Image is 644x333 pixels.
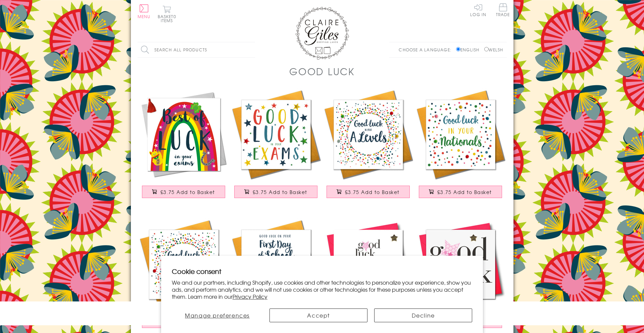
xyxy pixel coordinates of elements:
[230,88,322,205] a: Exam Good Luck Card, Stars, Embellished with pompoms £3.75 Add to Basket
[233,292,267,300] a: Privacy Policy
[160,189,215,195] span: £3.75 Add to Basket
[437,189,492,195] span: £3.75 Add to Basket
[158,5,176,22] button: Basket0 items
[374,308,472,322] button: Decline
[456,47,460,51] input: English
[230,88,322,181] img: Exam Good Luck Card, Stars, Embellished with pompoms
[230,218,322,311] img: Good Luck Card, Pencil case, First Day of School, Embellished with pompoms
[414,88,507,205] a: Good Luck in Nationals Card, Dots, Embellished with pompoms £3.75 Add to Basket
[138,4,151,18] button: Menu
[253,189,307,195] span: £3.75 Add to Basket
[138,42,255,57] input: Search all products
[269,308,367,322] button: Accept
[322,88,414,205] a: A Level Good Luck Card, Dotty Circle, Embellished with pompoms £3.75 Add to Basket
[414,88,507,181] img: Good Luck in Nationals Card, Dots, Embellished with pompoms
[142,186,225,198] button: £3.75 Add to Basket
[161,13,176,23] span: 0 items
[248,42,255,57] input: Search
[172,308,263,322] button: Manage preferences
[414,218,507,311] img: Good Luck Card, Pink Star, Embellished with a padded star
[138,13,151,19] span: Menu
[345,189,400,195] span: £3.75 Add to Basket
[138,88,230,205] a: Good Luck Exams Card, Rainbow, Embellished with a colourful tassel £3.75 Add to Basket
[456,47,483,53] label: English
[138,218,230,311] img: Good Luck in your Finals Card, Dots, Embellished with pompoms
[496,3,510,18] a: Trade
[496,3,510,16] span: Trade
[295,7,349,60] img: Claire Giles Greetings Cards
[322,88,414,181] img: A Level Good Luck Card, Dotty Circle, Embellished with pompoms
[399,47,455,53] p: Choose a language:
[289,64,355,78] h1: Good Luck
[484,47,489,51] input: Welsh
[185,311,250,319] span: Manage preferences
[234,186,317,198] button: £3.75 Add to Basket
[138,88,230,181] img: Good Luck Exams Card, Rainbow, Embellished with a colourful tassel
[327,186,410,198] button: £3.75 Add to Basket
[322,218,414,311] img: Exam Good Luck Card, Pink Stars, Embellished with a padded star
[470,3,486,16] a: Log In
[484,47,503,53] label: Welsh
[172,279,473,300] p: We and our partners, including Shopify, use cookies and other technologies to personalize your ex...
[419,186,502,198] button: £3.75 Add to Basket
[172,267,473,276] h2: Cookie consent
